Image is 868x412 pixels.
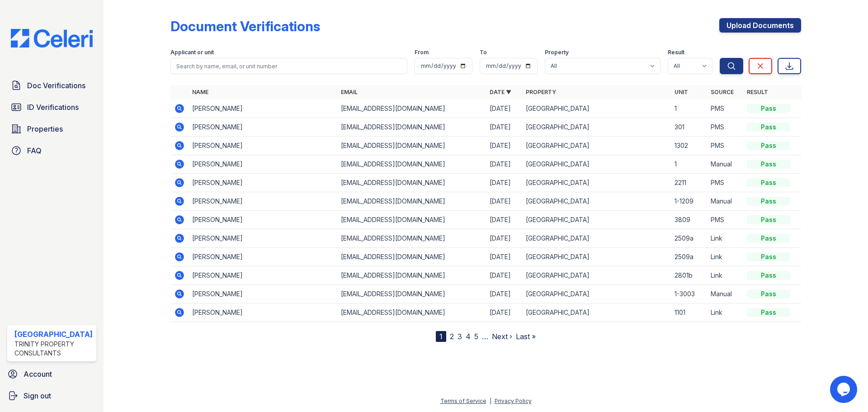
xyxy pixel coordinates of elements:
[516,332,536,341] a: Last »
[189,285,337,303] td: [PERSON_NAME]
[27,123,63,134] span: Properties
[526,89,556,95] a: Property
[189,248,337,266] td: [PERSON_NAME]
[711,89,734,95] a: Source
[671,137,707,155] td: 1302
[7,120,96,138] a: Properties
[486,229,522,248] td: [DATE]
[337,285,486,303] td: [EMAIL_ADDRESS][DOMAIN_NAME]
[522,192,671,211] td: [GEOGRAPHIC_DATA]
[189,266,337,285] td: [PERSON_NAME]
[671,266,707,285] td: 2801b
[522,99,671,118] td: [GEOGRAPHIC_DATA]
[747,252,790,261] div: Pass
[747,289,790,298] div: Pass
[671,229,707,248] td: 2509a
[14,340,93,358] div: Trinity Property Consultants
[337,155,486,174] td: [EMAIL_ADDRESS][DOMAIN_NAME]
[486,99,522,118] td: [DATE]
[522,155,671,174] td: [GEOGRAPHIC_DATA]
[490,89,511,95] a: Date ▼
[522,118,671,137] td: [GEOGRAPHIC_DATA]
[830,376,859,403] iframe: chat widget
[707,137,743,155] td: PMS
[486,137,522,155] td: [DATE]
[27,102,79,113] span: ID Verifications
[522,303,671,322] td: [GEOGRAPHIC_DATA]
[486,303,522,322] td: [DATE]
[522,137,671,155] td: [GEOGRAPHIC_DATA]
[486,266,522,285] td: [DATE]
[337,174,486,192] td: [EMAIL_ADDRESS][DOMAIN_NAME]
[341,89,358,95] a: Email
[486,211,522,229] td: [DATE]
[747,160,790,169] div: Pass
[747,104,790,113] div: Pass
[707,174,743,192] td: PMS
[707,211,743,229] td: PMS
[27,80,85,91] span: Doc Verifications
[671,285,707,303] td: 1-3003
[747,197,790,206] div: Pass
[671,248,707,266] td: 2509a
[671,118,707,137] td: 301
[522,174,671,192] td: [GEOGRAPHIC_DATA]
[747,308,790,317] div: Pass
[707,303,743,322] td: Link
[522,211,671,229] td: [GEOGRAPHIC_DATA]
[522,285,671,303] td: [GEOGRAPHIC_DATA]
[747,178,790,187] div: Pass
[4,387,100,405] a: Sign out
[486,118,522,137] td: [DATE]
[189,211,337,229] td: [PERSON_NAME]
[707,266,743,285] td: Link
[337,99,486,118] td: [EMAIL_ADDRESS][DOMAIN_NAME]
[189,174,337,192] td: [PERSON_NAME]
[337,229,486,248] td: [EMAIL_ADDRESS][DOMAIN_NAME]
[486,192,522,211] td: [DATE]
[7,142,96,160] a: FAQ
[474,332,478,341] a: 5
[671,303,707,322] td: 1101
[466,332,471,341] a: 4
[170,58,407,74] input: Search by name, email, or unit number
[719,18,801,33] a: Upload Documents
[24,369,52,379] span: Account
[747,215,790,224] div: Pass
[522,248,671,266] td: [GEOGRAPHIC_DATA]
[668,49,684,56] label: Result
[747,89,768,95] a: Result
[707,229,743,248] td: Link
[495,398,532,404] a: Privacy Policy
[522,266,671,285] td: [GEOGRAPHIC_DATA]
[486,248,522,266] td: [DATE]
[458,332,462,341] a: 3
[189,303,337,322] td: [PERSON_NAME]
[707,192,743,211] td: Manual
[337,248,486,266] td: [EMAIL_ADDRESS][DOMAIN_NAME]
[4,365,100,383] a: Account
[747,123,790,132] div: Pass
[707,155,743,174] td: Manual
[747,141,790,150] div: Pass
[707,248,743,266] td: Link
[189,192,337,211] td: [PERSON_NAME]
[486,174,522,192] td: [DATE]
[337,303,486,322] td: [EMAIL_ADDRESS][DOMAIN_NAME]
[486,285,522,303] td: [DATE]
[14,329,93,340] div: [GEOGRAPHIC_DATA]
[671,192,707,211] td: 1-1209
[189,99,337,118] td: [PERSON_NAME]
[189,137,337,155] td: [PERSON_NAME]
[337,211,486,229] td: [EMAIL_ADDRESS][DOMAIN_NAME]
[7,76,96,95] a: Doc Verifications
[747,271,790,280] div: Pass
[337,192,486,211] td: [EMAIL_ADDRESS][DOMAIN_NAME]
[671,174,707,192] td: 2211
[707,118,743,137] td: PMS
[24,390,51,401] span: Sign out
[482,331,488,342] span: …
[7,98,96,116] a: ID Verifications
[522,229,671,248] td: [GEOGRAPHIC_DATA]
